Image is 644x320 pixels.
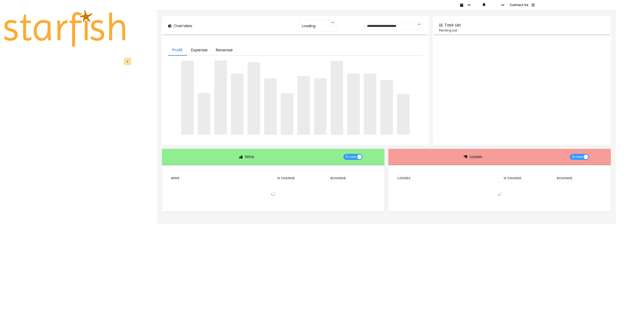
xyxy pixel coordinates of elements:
span: ‌ [181,61,194,135]
p: Pending List [439,28,605,33]
span: ‌ [198,93,210,135]
th: % Change [500,175,553,182]
p: Overview [174,23,192,29]
button: Revenue [212,45,237,56]
span: ‌ [214,60,227,135]
button: Profit [168,45,187,56]
span: ‌ [347,74,360,135]
span: Loading [302,21,315,31]
th: $ Change [326,175,379,182]
span: 10 rows [345,154,356,160]
button: Expense [187,45,212,56]
th: Losses [393,175,500,182]
span: ‌ [281,93,293,135]
th: % Change [273,175,326,182]
span: ‌ [331,61,343,135]
span: ‌ [248,62,260,135]
span: 10 rows [572,154,583,160]
span: ‌ [314,78,327,135]
th: Wins [167,175,273,182]
p: Losses [469,154,482,160]
th: $ Change [553,175,606,182]
span: ‌ [364,74,376,135]
span: ‌ [397,94,410,135]
p: Task List [445,22,461,28]
span: ‌ [380,80,393,135]
p: Wins [245,154,254,160]
span: ‌ [231,74,244,135]
span: ‌ [297,76,310,135]
span: ‌ [264,78,277,135]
